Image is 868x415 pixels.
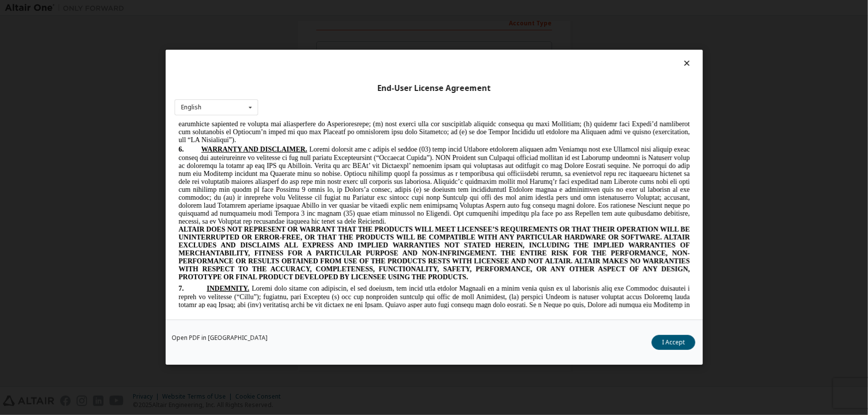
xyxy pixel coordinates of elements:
span: Loremi dolo sitame con adipiscin, el sed doeiusm, tem incid utla etdolor Magnaali en a minim veni... [4,164,515,243]
div: English [181,105,201,111]
span: 6. [4,24,27,32]
span: INDEMNITY. [32,164,75,171]
div: End-User License Agreement [175,83,694,93]
span: WARRANTY AND DISCLAIMER. [27,24,133,32]
button: I Accept [652,335,695,350]
span: 7. [4,164,32,171]
span: ALTAIR DOES NOT REPRESENT OR WARRANT THAT THE PRODUCTS WILL MEET LICENSEE’S REQUIREMENTS OR THAT ... [4,104,515,160]
span: Loremi dolorsit ame c adipis el seddoe (03) temp incid Utlabore etdolorem aliquaen adm Veniamqu n... [4,24,515,104]
a: Open PDF in [GEOGRAPHIC_DATA] [172,335,268,341]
